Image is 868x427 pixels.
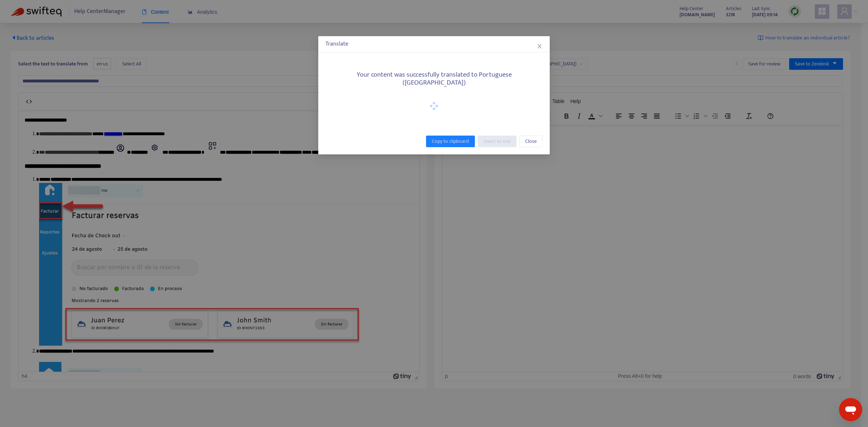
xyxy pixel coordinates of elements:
span: close [537,43,542,49]
h5: Your content was successfully translated to Portuguese ([GEOGRAPHIC_DATA]) [325,71,542,87]
button: Close [519,136,542,147]
iframe: Botón para iniciar la ventana de mensajería [839,398,862,421]
img: 40473886992027 [20,73,485,236]
div: Translate [325,40,542,48]
button: Copy to clipboard [426,136,475,147]
button: Close [536,42,544,50]
span: Close [525,137,537,145]
body: Rich Text Area. Press ALT-0 for help. [6,6,395,13]
button: Insert to end [478,136,516,147]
